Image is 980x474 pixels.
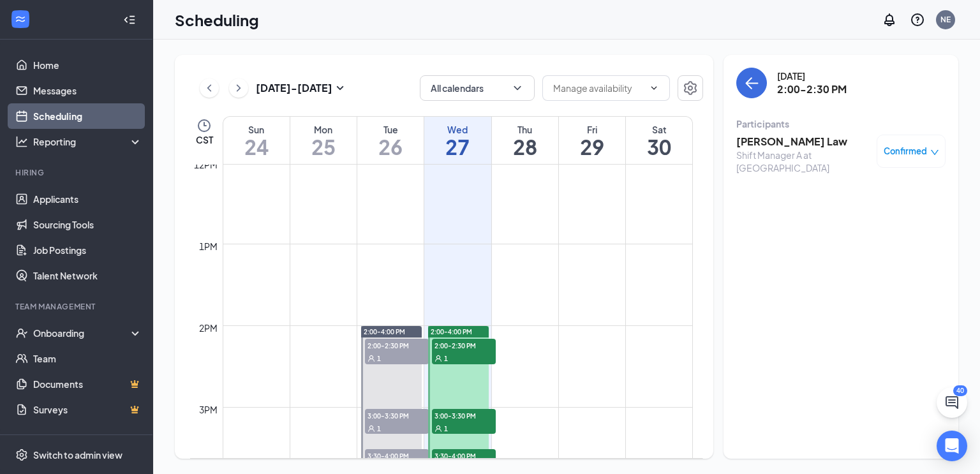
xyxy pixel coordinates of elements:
a: August 24, 2025 [223,117,290,164]
div: Reporting [33,135,143,148]
a: Applicants [33,186,142,212]
a: August 25, 2025 [290,117,357,164]
a: August 30, 2025 [626,117,692,164]
span: 2:00-4:00 PM [364,327,405,336]
div: 1pm [197,239,220,253]
span: 1 [444,424,448,433]
a: DocumentsCrown [33,371,142,397]
span: 1 [377,354,381,363]
h1: 28 [492,136,558,158]
a: August 27, 2025 [424,117,491,164]
div: NE [940,14,951,25]
button: ChevronLeft [200,78,219,98]
svg: Collapse [123,13,136,26]
a: Team [33,346,142,371]
svg: ChatActive [944,395,960,410]
a: August 29, 2025 [559,117,625,164]
a: Job Postings [33,237,142,263]
div: 12pm [191,158,220,172]
h3: [PERSON_NAME] Law [736,135,870,149]
svg: User [367,425,375,433]
svg: User [367,355,375,362]
div: 40 [953,385,967,396]
svg: User [434,425,442,433]
svg: SmallChevronDown [332,80,348,96]
button: back-button [736,68,767,98]
svg: WorkstreamLogo [14,13,27,26]
div: Mon [290,123,357,136]
svg: ChevronDown [511,82,524,94]
svg: Notifications [882,12,897,27]
h1: 29 [559,136,625,158]
svg: UserCheck [15,327,28,339]
span: 3:30-4:00 PM [432,449,496,462]
div: Wed [424,123,491,136]
div: Onboarding [33,327,131,339]
svg: ArrowLeft [744,75,759,91]
h3: 2:00-2:30 PM [777,82,847,96]
svg: Analysis [15,135,28,148]
button: ChevronRight [229,78,248,98]
div: Shift Manager A at [GEOGRAPHIC_DATA] [736,149,870,174]
span: 2:00-2:30 PM [432,339,496,352]
svg: ChevronDown [649,83,659,93]
span: 2:00-2:30 PM [365,339,429,352]
span: 2:00-4:00 PM [431,327,472,336]
span: CST [196,133,213,146]
div: Participants [736,117,946,130]
div: 2pm [197,321,220,335]
svg: Settings [15,448,28,461]
div: Thu [492,123,558,136]
div: Sun [223,123,290,136]
h1: Scheduling [175,9,259,31]
a: Home [33,52,142,78]
svg: Clock [197,118,212,133]
a: Talent Network [33,263,142,288]
h1: 27 [424,136,491,158]
button: All calendarsChevronDown [420,75,535,101]
a: August 26, 2025 [357,117,424,164]
div: Hiring [15,167,140,178]
svg: User [434,355,442,362]
div: Switch to admin view [33,448,122,461]
svg: ChevronLeft [203,80,216,96]
div: Sat [626,123,692,136]
div: Open Intercom Messenger [937,431,967,461]
a: Scheduling [33,103,142,129]
span: Confirmed [884,145,927,158]
a: August 28, 2025 [492,117,558,164]
svg: Settings [683,80,698,96]
span: 3:00-3:30 PM [432,409,496,422]
div: Tue [357,123,424,136]
h1: 26 [357,136,424,158]
h1: 30 [626,136,692,158]
a: SurveysCrown [33,397,142,422]
a: Sourcing Tools [33,212,142,237]
h1: 24 [223,136,290,158]
a: Messages [33,78,142,103]
span: 3:30-4:00 PM [365,449,429,462]
input: Manage availability [553,81,644,95]
span: 3:00-3:30 PM [365,409,429,422]
svg: ChevronRight [232,80,245,96]
div: 3pm [197,403,220,417]
button: ChatActive [937,387,967,418]
div: Fri [559,123,625,136]
h3: [DATE] - [DATE] [256,81,332,95]
span: down [930,148,939,157]
div: [DATE] [777,70,847,82]
button: Settings [678,75,703,101]
span: 1 [377,424,381,433]
h1: 25 [290,136,357,158]
div: Team Management [15,301,140,312]
span: 1 [444,354,448,363]
svg: QuestionInfo [910,12,925,27]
